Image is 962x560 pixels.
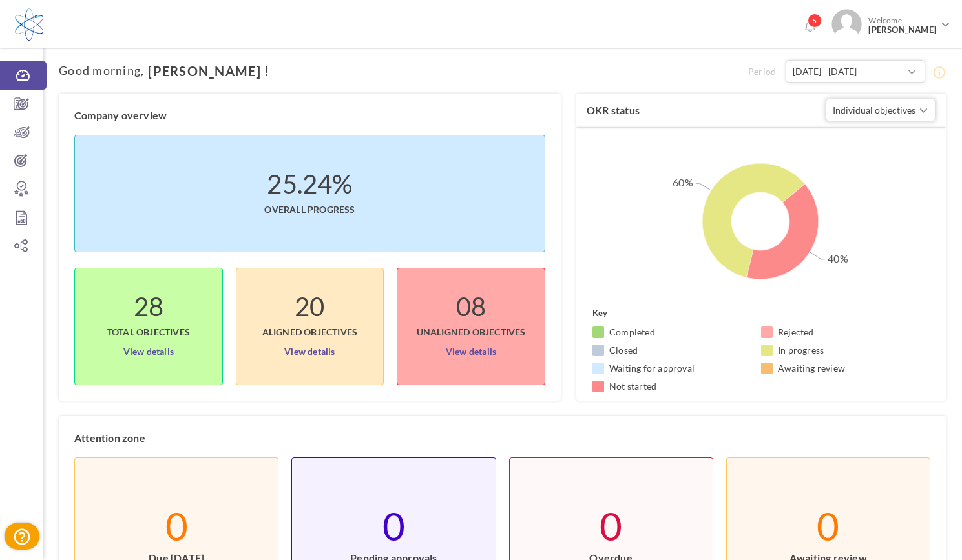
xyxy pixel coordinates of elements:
img: Logo [15,8,43,41]
label: 0 [165,519,188,532]
text: 60% [673,176,693,188]
span: Individual objectives [833,105,915,115]
label: 0 [817,519,839,532]
label: Attention zone [74,432,145,445]
label: Key [592,306,608,319]
span: Aligned Objectives [262,313,358,339]
span: Welcome, [862,9,939,41]
a: View details [446,339,496,359]
span: Period [748,65,784,78]
a: Photo Welcome,[PERSON_NAME] [826,4,956,42]
label: 0 [600,519,622,532]
small: In progress [778,344,824,357]
label: 08 [456,300,486,313]
h1: , [59,64,748,78]
text: 40% [828,252,848,265]
small: Rejected [778,326,814,339]
img: Photo [831,9,862,39]
label: 20 [295,300,324,313]
button: Individual objectives [826,99,936,121]
small: Not started [609,380,656,393]
label: 25.24% [267,177,352,190]
span: [PERSON_NAME] ! [144,64,269,78]
span: [PERSON_NAME] [868,25,936,35]
label: 0 [382,519,405,532]
label: OKR status [587,104,640,117]
label: Company overview [74,109,167,122]
span: Good morning [59,65,141,77]
span: 5 [808,14,822,28]
small: Waiting for approval [609,362,695,375]
span: Total objectives [107,313,190,339]
a: Notifications [799,17,820,37]
span: Overall progress [264,190,355,216]
small: Awaiting review [778,362,845,375]
label: 28 [134,300,163,313]
small: Closed [609,344,638,357]
small: Completed [609,326,655,339]
a: View details [284,339,335,359]
a: View details [123,339,174,359]
span: UnAligned Objectives [417,313,526,339]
